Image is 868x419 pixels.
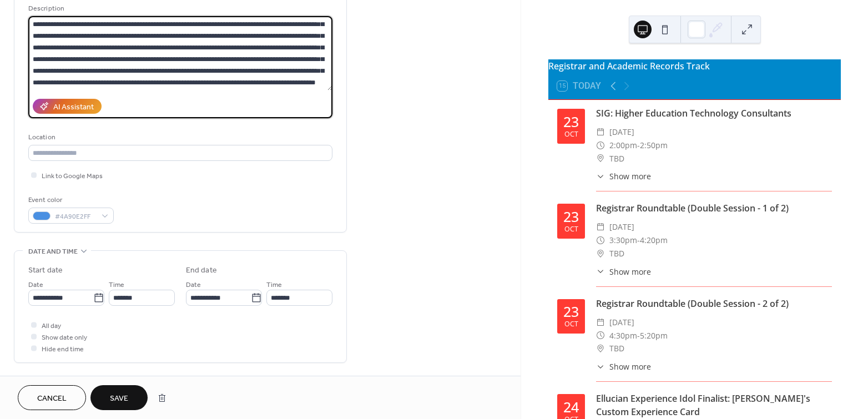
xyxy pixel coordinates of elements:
div: 23 [563,305,579,319]
span: 2:00pm [609,139,637,152]
div: ​ [596,361,605,372]
span: - [637,139,640,152]
button: ​Show more [596,170,651,182]
span: 4:20pm [640,234,668,247]
div: ​ [596,170,605,182]
span: 4:30pm [609,329,637,342]
div: ​ [596,342,605,355]
button: Save [90,385,148,410]
div: Oct [564,321,578,328]
span: Show more [609,170,651,182]
span: All day [42,320,61,332]
div: ​ [596,247,605,260]
span: - [637,234,640,247]
button: Cancel [18,385,86,410]
div: Description [28,3,330,14]
div: ​ [596,329,605,342]
div: Event color [28,194,112,206]
span: 5:20pm [640,329,668,342]
span: [DATE] [609,125,634,139]
span: 2:50pm [640,139,668,152]
div: Registrar Roundtable (Double Session - 1 of 2) [596,201,832,215]
div: SIG: Higher Education Technology Consultants [596,107,832,120]
div: ​ [596,139,605,152]
div: Location [28,132,330,143]
span: Date [186,279,201,291]
button: AI Assistant [33,99,102,114]
div: Oct [564,131,578,138]
div: Registrar Roundtable (Double Session - 2 of 2) [596,297,832,310]
span: Show more [609,266,651,277]
div: AI Assistant [53,102,94,113]
div: ​ [596,266,605,277]
div: 24 [563,400,579,414]
div: Registrar and Academic Records Track [548,59,841,73]
span: Time [266,279,282,291]
span: [DATE] [609,220,634,234]
div: ​ [596,220,605,234]
span: Show more [609,361,651,372]
div: Oct [564,226,578,233]
span: Date [28,279,43,291]
div: ​ [596,125,605,139]
button: ​Show more [596,266,651,277]
span: [DATE] [609,316,634,329]
div: Start date [28,265,63,276]
span: Cancel [37,393,67,405]
div: ​ [596,152,605,165]
span: TBD [609,342,624,355]
span: Hide end time [42,344,84,355]
span: Link to Google Maps [42,170,103,182]
span: Save [110,393,128,405]
div: 23 [563,115,579,129]
div: 23 [563,210,579,224]
span: - [637,329,640,342]
button: ​Show more [596,361,651,372]
span: Show date only [42,332,87,344]
div: ​ [596,234,605,247]
span: Time [109,279,124,291]
span: 3:30pm [609,234,637,247]
span: #4A90E2FF [55,211,96,223]
div: End date [186,265,217,276]
span: TBD [609,152,624,165]
div: Ellucian Experience Idol Finalist: [PERSON_NAME]'s Custom Experience Card [596,392,832,418]
span: TBD [609,247,624,260]
span: Date and time [28,246,78,258]
div: ​ [596,316,605,329]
